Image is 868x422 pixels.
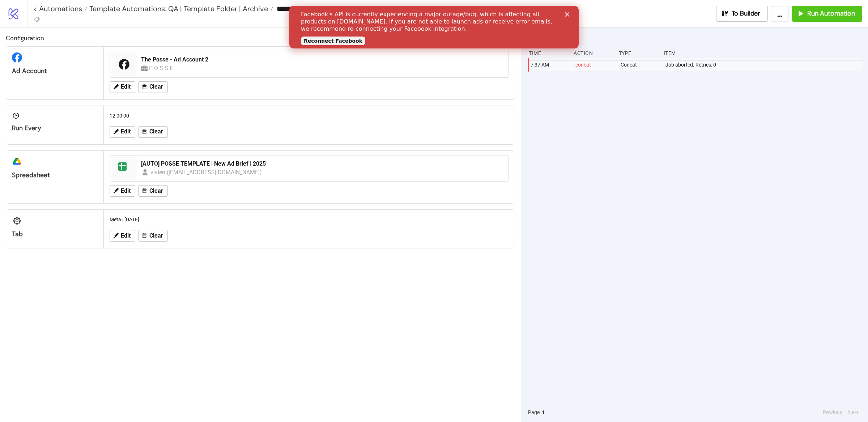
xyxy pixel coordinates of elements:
[110,81,135,93] button: Edit
[110,185,135,197] button: Edit
[540,408,547,416] button: 1
[528,33,862,43] h2: Results
[528,46,568,60] div: Time
[149,84,163,90] span: Clear
[107,109,512,123] div: 12:00:00
[716,6,768,22] button: To Builder
[149,128,163,135] span: Clear
[846,408,861,416] button: Next
[150,168,263,177] div: vivien ([EMAIL_ADDRESS][DOMAIN_NAME])
[821,408,844,416] button: Previous
[573,46,613,60] div: Action
[107,213,512,226] div: Meta | [DATE]
[121,84,131,90] span: Edit
[792,6,862,22] button: Run Automation
[121,128,131,135] span: Edit
[528,408,540,416] span: Page
[732,9,761,18] span: To Builder
[33,5,88,12] a: < Automations
[12,124,98,132] div: Run Every
[138,230,168,242] button: Clear
[12,230,98,238] div: Tab
[665,58,864,72] div: Job aborted. Retries: 0
[138,81,168,93] button: Clear
[88,4,268,13] span: Template Automations: QA | Template Folder | Archive
[138,126,168,138] button: Clear
[6,33,515,43] h2: Configuration
[141,56,504,64] div: The Posse - Ad Account 2
[530,58,570,72] div: 7:37 AM
[138,185,168,197] button: Clear
[149,64,175,73] div: P O S S E
[149,233,163,239] span: Clear
[807,9,855,18] span: Run Automation
[575,58,614,72] div: concat
[149,188,163,194] span: Clear
[618,46,658,60] div: Type
[12,171,98,179] div: Spreadsheet
[12,67,98,75] div: Ad Account
[771,6,789,22] button: ...
[121,233,131,239] span: Edit
[121,188,131,194] span: Edit
[110,230,135,242] button: Edit
[620,58,660,72] div: Concat
[141,160,504,168] div: [AUTO] POSSE TEMPLATE | New Ad Brief | 2025
[110,126,135,138] button: Edit
[88,5,273,12] a: Template Automations: QA | Template Folder | Archive
[289,6,579,48] iframe: Intercom live chat banner
[663,46,862,60] div: Item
